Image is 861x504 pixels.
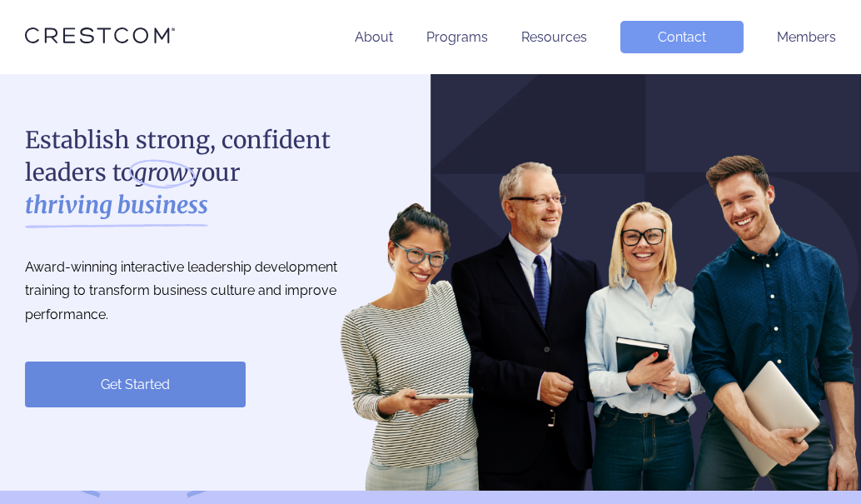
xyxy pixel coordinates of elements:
a: Contact [620,21,744,53]
h1: Establish strong, confident leaders to your [25,124,375,222]
i: grow [134,157,188,189]
a: About [355,29,393,45]
strong: thriving business [25,189,208,222]
a: Get Started [25,362,246,407]
a: Resources [521,29,587,45]
a: Members [777,29,836,45]
p: Award-winning interactive leadership development training to transform business culture and impro... [25,256,375,327]
a: Programs [426,29,488,45]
